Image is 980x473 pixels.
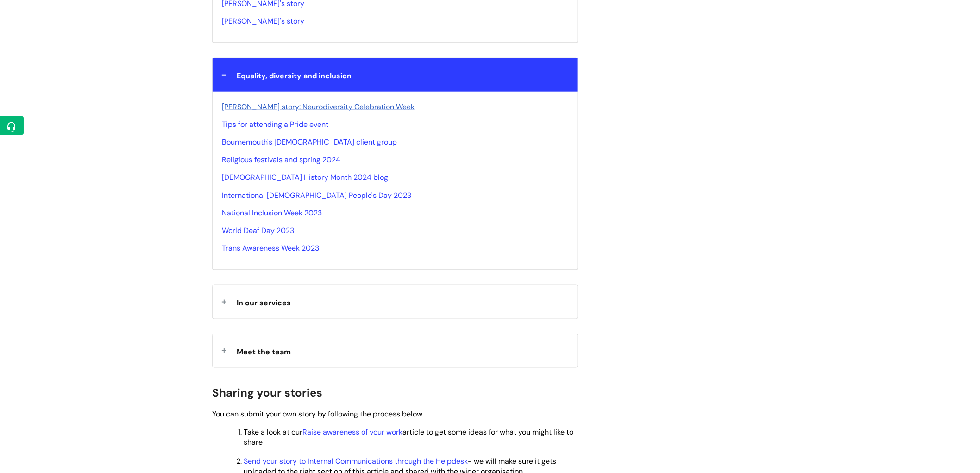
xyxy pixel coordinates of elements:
[222,243,319,253] a: Trans Awareness Week 2023
[222,102,415,112] a: [PERSON_NAME] story: Neurodiversity Celebration Week
[302,428,402,437] a: Raise awareness of your work
[212,386,322,400] span: Sharing your stories
[222,226,294,235] a: World Deaf Day 2023
[237,71,352,81] span: Equality, diversity and inclusion
[222,172,388,182] a: [DEMOGRAPHIC_DATA] History Month 2024 blog
[244,457,468,467] a: Send your story to Internal Communications through the Helpdesk
[244,428,573,448] span: Take a look at our article to get some ideas for what you might like to share
[222,208,322,218] a: National Inclusion Week 2023
[237,347,291,357] span: Meet the team
[222,190,411,200] a: International [DEMOGRAPHIC_DATA] People's Day 2023
[222,155,340,164] a: Religious festivals and spring 2024
[222,120,328,129] a: Tips for attending a Pride event
[222,137,397,147] a: Bournemouth's [DEMOGRAPHIC_DATA] client group
[222,16,304,26] a: [PERSON_NAME]'s story
[212,410,423,419] span: You can submit your own story by following the process below.
[237,298,291,308] span: In our services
